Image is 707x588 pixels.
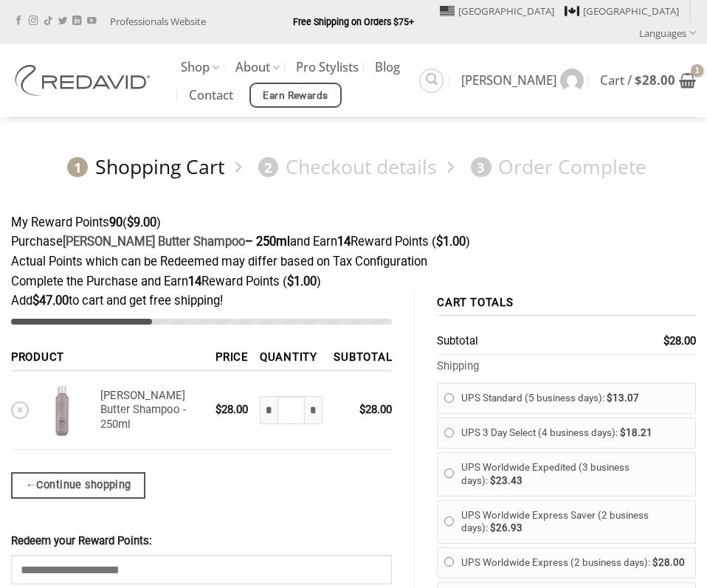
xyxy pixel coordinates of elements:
a: Follow on LinkedIn [72,16,81,27]
label: UPS Worldwide Expedited (3 business days): [461,457,689,493]
a: Languages [639,22,696,44]
input: Increase quantity of Shea Butter Shampoo - 250ml [305,396,323,424]
a: Pro Stylists [296,54,359,80]
input: Reduce quantity of Shea Butter Shampoo - 250ml [260,396,277,424]
th: Cart totals [437,291,696,317]
label: UPS 3 Day Select (4 business days): [461,422,689,445]
a: About [235,53,280,82]
bdi: 28.00 [215,403,248,416]
span: $ [635,72,642,89]
strong: 14 [188,274,201,288]
bdi: 28.00 [359,403,392,416]
th: Price [210,347,255,372]
img: Shea Butter Shampoo - 250ml [34,383,89,438]
a: 2Checkout details [251,154,437,180]
bdi: 26.93 [490,522,523,533]
span: $ [490,475,496,486]
span: Earn Rewards [263,88,328,104]
a: Professionals Website [110,10,206,33]
span: Cart / [600,75,675,86]
a: Follow on Twitter [58,16,67,27]
a: [PERSON_NAME] Butter Shampoo [63,235,245,249]
span: [PERSON_NAME] [461,75,556,86]
th: Product [11,347,210,372]
span: 2 [258,157,279,178]
label: UPS Worldwide Express Saver (2 business days): [461,504,689,540]
img: REDAVID Salon Products | United States [11,65,159,96]
a: 1Shopping Cart [61,154,224,180]
span: $ [127,215,134,229]
a: Contact [189,82,233,108]
div: Add to cart and get free shipping! [11,291,392,311]
div: Actual Points which can be Redeemed may differ based on Tax Configuration [11,252,696,272]
bdi: 28.00 [652,557,685,568]
span: $ [620,427,626,438]
th: Subtotal [328,347,392,372]
th: Shipping [437,355,696,378]
a: Follow on TikTok [44,16,52,27]
bdi: 23.43 [490,475,523,486]
a: Follow on Instagram [29,16,38,27]
div: Purchase and Earn Reward Points ( ) [11,232,696,252]
a: Shop [181,53,219,82]
a: Search [419,69,444,93]
span: $ [436,235,443,249]
span: $ [652,557,658,568]
span: $ [490,522,496,533]
a: Earn Rewards [249,83,342,108]
span: $ [215,403,221,416]
a: View cart [600,64,696,97]
th: Quantity [254,347,328,372]
nav: Checkout steps [11,143,696,191]
span: 1 [67,157,88,178]
bdi: 47.00 [32,294,69,308]
a: Follow on YouTube [87,16,96,27]
span: 1.00 [436,235,466,249]
a: Continue shopping [11,472,145,499]
th: Subtotal [437,329,580,355]
bdi: 28.00 [663,334,696,347]
span: $ [663,334,669,347]
span: $ [359,403,365,416]
strong: 14 [337,235,351,249]
a: Blog [375,54,400,80]
div: Complete the Purchase and Earn Reward Points ( ) [11,272,696,292]
bdi: 18.21 [620,427,652,438]
a: Remove Shea Butter Shampoo - 250ml from cart [11,401,29,419]
span: 1.00 [287,274,317,288]
label: UPS Standard (5 business days): [461,387,689,410]
a: [PERSON_NAME] [461,61,584,100]
a: [PERSON_NAME] Butter Shampoo - 250ml [100,389,186,431]
strong: 90 [109,215,123,229]
strong: – 250ml [63,235,290,249]
span: $ [607,392,613,404]
span: $ [287,274,294,288]
bdi: 28.00 [635,72,675,89]
span: 9.00 [127,215,156,229]
span: $ [32,294,39,308]
a: Follow on Facebook [14,16,23,27]
span: ← [25,477,36,494]
input: Product quantity [277,396,305,424]
div: My Reward Points ( ) [11,213,696,233]
label: UPS Worldwide Express (2 business days): [461,552,689,575]
strong: Free Shipping on Orders $75+ [293,16,414,27]
label: Redeem your Reward Points: [11,533,392,550]
bdi: 13.07 [607,392,639,404]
